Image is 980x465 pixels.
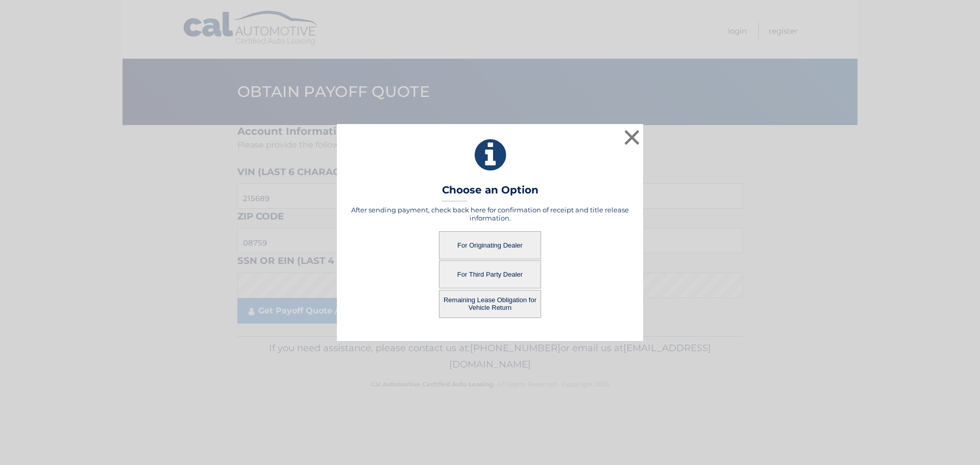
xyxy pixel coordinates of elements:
button: For Third Party Dealer [439,260,541,288]
button: × [622,127,642,148]
h5: After sending payment, check back here for confirmation of receipt and title release information. [350,206,630,222]
button: Remaining Lease Obligation for Vehicle Return [439,290,541,318]
h3: Choose an Option [442,184,538,202]
button: For Originating Dealer [439,231,541,259]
